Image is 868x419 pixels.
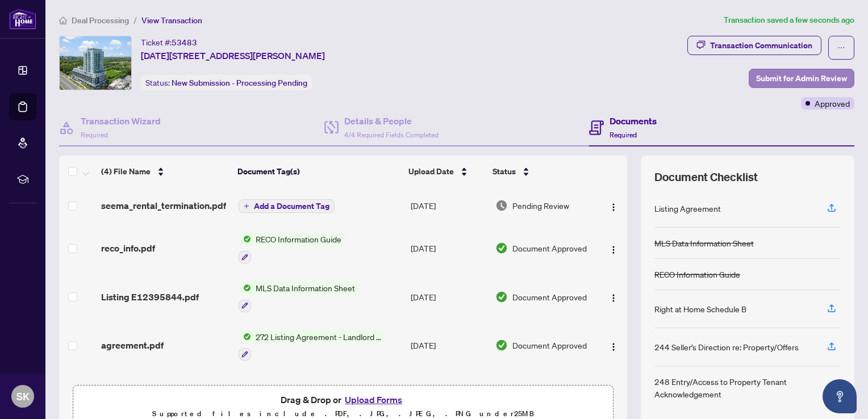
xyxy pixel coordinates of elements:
span: Required [610,131,637,139]
span: [DATE][STREET_ADDRESS][PERSON_NAME] [141,49,325,62]
li: / [133,14,137,27]
span: Document Approved [512,339,587,351]
span: 53483 [172,37,197,48]
img: Document Status [495,339,508,351]
div: RECO Information Guide [654,268,740,280]
span: Drag & Drop or [281,392,406,407]
img: Document Status [495,291,508,303]
h4: Transaction Wizard [81,114,161,128]
span: Document Checklist [654,169,758,185]
div: 248 Entry/Access to Property Tenant Acknowledgement [654,375,813,400]
span: MLS Data Information Sheet [251,282,360,294]
button: Status Icon272 Listing Agreement - Landlord Designated Representation Agreement Authority to Offe... [239,330,386,361]
th: Upload Date [404,156,489,187]
button: Upload Forms [341,392,406,407]
div: 244 Seller’s Direction re: Property/Offers [654,341,799,353]
span: ellipsis [837,44,845,52]
div: Transaction Communication [710,36,812,55]
th: Document Tag(s) [233,156,404,187]
button: Transaction Communication [687,36,821,55]
img: Logo [609,245,618,254]
span: Submit for Admin Review [756,69,847,87]
img: Logo [609,203,618,212]
article: Transaction saved a few seconds ago [724,14,854,27]
button: Logo [604,196,623,215]
td: [DATE] [406,273,491,321]
span: View Transaction [141,15,202,26]
span: Listing E12395844.pdf [101,290,199,304]
span: Status [493,165,516,178]
img: Status Icon [239,282,251,294]
button: Logo [604,288,623,306]
img: Status Icon [239,233,251,245]
img: Logo [609,342,618,351]
span: SK [16,388,30,404]
div: Right at Home Schedule B [654,303,746,315]
td: [DATE] [406,224,491,273]
div: Ticket #: [141,36,197,49]
div: MLS Data Information Sheet [654,237,754,249]
img: IMG-E12395844_1.jpg [60,36,131,90]
span: 272 Listing Agreement - Landlord Designated Representation Agreement Authority to Offer for Lease [251,330,386,343]
img: Document Status [495,199,508,212]
span: RECO Information Guide [251,233,346,245]
th: Status [488,156,594,187]
button: Open asap [823,379,857,413]
div: Status: [141,75,312,90]
button: Add a Document Tag [239,199,335,213]
img: Status Icon [239,330,251,343]
span: seema_rental_termination.pdf [101,199,226,212]
button: Add a Document Tag [239,199,335,213]
button: Submit for Admin Review [749,69,854,88]
span: Document Approved [512,291,587,303]
th: (4) File Name [97,156,233,187]
td: [DATE] [406,187,491,224]
img: logo [9,9,36,30]
span: plus [244,203,249,209]
span: reco_info.pdf [101,241,155,255]
span: Add a Document Tag [254,202,329,210]
span: New Submission - Processing Pending [172,78,307,88]
span: Upload Date [408,165,454,178]
button: Logo [604,336,623,354]
span: Approved [815,97,850,110]
span: 4/4 Required Fields Completed [344,131,439,139]
span: Required [81,131,108,139]
td: [DATE] [406,321,491,370]
span: Document Approved [512,242,587,254]
div: Listing Agreement [654,202,721,215]
span: Pending Review [512,199,569,212]
button: Status IconMLS Data Information Sheet [239,282,360,312]
span: (4) File Name [101,165,151,178]
img: Document Status [495,242,508,254]
span: home [59,16,67,24]
button: Status IconRECO Information Guide [239,233,346,263]
button: Logo [604,239,623,257]
h4: Documents [610,114,657,128]
span: agreement.pdf [101,338,164,352]
span: Deal Processing [72,15,129,26]
h4: Details & People [344,114,439,128]
img: Logo [609,294,618,303]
